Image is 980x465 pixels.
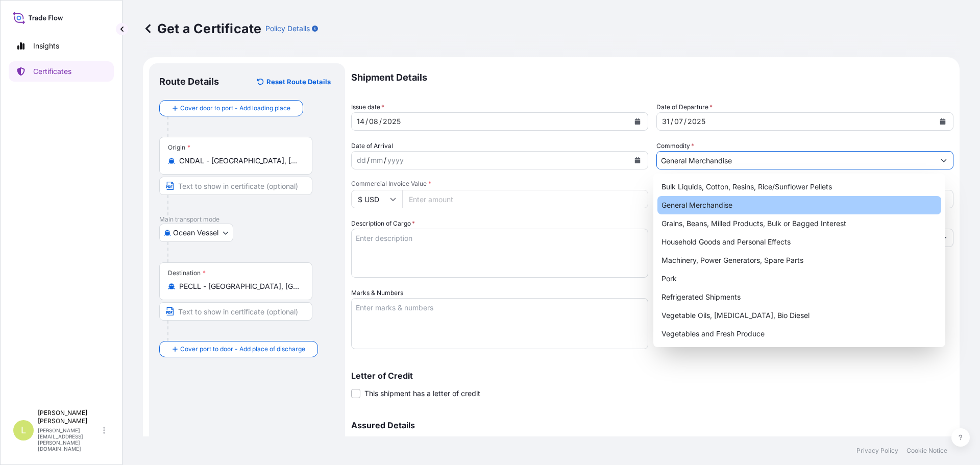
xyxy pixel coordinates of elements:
p: Assured Details [351,421,953,429]
div: / [367,154,370,166]
span: Cover port to door - Add place of discharge [180,344,305,354]
button: Cover port to door - Add place of discharge [159,341,318,357]
div: Suggestions [657,178,942,343]
p: Route Details [159,76,219,88]
input: Origin [179,156,300,166]
label: Marks & Numbers [351,288,403,298]
label: Description of Cargo [351,218,415,229]
p: Reset Route Details [266,77,331,87]
p: [PERSON_NAME] [PERSON_NAME] [38,409,101,425]
a: Privacy Policy [856,447,898,455]
label: Commodity [656,141,694,151]
div: Refrigerated Shipments [657,288,942,306]
span: Commercial Invoice Value [351,180,648,188]
button: Calendar [935,113,951,130]
div: month, [673,115,684,128]
button: Calendar [629,152,646,168]
a: Cookie Notice [906,447,947,455]
span: Date of Departure [656,102,713,112]
span: Ocean Vessel [173,228,218,238]
div: / [671,115,673,128]
div: Bulk Liquids, Cotton, Resins, Rice/Sunflower Pellets [657,178,942,196]
span: L [21,425,26,435]
a: Insights [9,36,114,56]
div: day, [661,115,671,128]
p: Certificates [33,66,71,77]
div: Vegetables and Fresh Produce [657,325,942,343]
div: / [384,154,386,166]
div: / [379,115,382,128]
div: Machinery, Power Generators, Spare Parts [657,251,942,270]
div: month, [368,115,379,128]
p: Get a Certificate [143,20,261,37]
button: Reset Route Details [252,74,335,90]
div: day, [356,115,365,128]
div: / [365,115,368,128]
input: Text to appear on certificate [159,177,312,195]
input: Enter amount [402,190,648,208]
div: month, [370,154,384,166]
span: Issue date [351,102,384,112]
span: This shipment has a letter of credit [364,388,480,399]
div: year, [382,115,402,128]
p: [PERSON_NAME][EMAIL_ADDRESS][PERSON_NAME][DOMAIN_NAME] [38,427,101,452]
div: year, [386,154,405,166]
div: year, [687,115,706,128]
p: Insights [33,41,59,51]
div: day, [356,154,367,166]
p: Shipment Details [351,63,953,92]
input: Type to search commodity [657,151,935,169]
p: Letter of Credit [351,372,953,380]
button: Show suggestions [935,151,953,169]
p: Policy Details [265,23,310,34]
a: Certificates [9,61,114,82]
div: Vegetable Oils, [MEDICAL_DATA], Bio Diesel [657,306,942,325]
p: Main transport mode [159,215,335,224]
button: Cover door to port - Add loading place [159,100,303,116]
div: Destination [168,269,206,277]
div: Origin [168,143,190,152]
span: Cover door to port - Add loading place [180,103,290,113]
div: Grains, Beans, Milled Products, Bulk or Bagged Interest [657,214,942,233]
div: General Merchandise [657,196,942,214]
input: Text to appear on certificate [159,302,312,321]
button: Calendar [629,113,646,130]
div: Household Goods and Personal Effects [657,233,942,251]
input: Destination [179,281,300,291]
span: Date of Arrival [351,141,393,151]
div: Pork [657,270,942,288]
div: / [684,115,687,128]
button: Select transport [159,224,233,242]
